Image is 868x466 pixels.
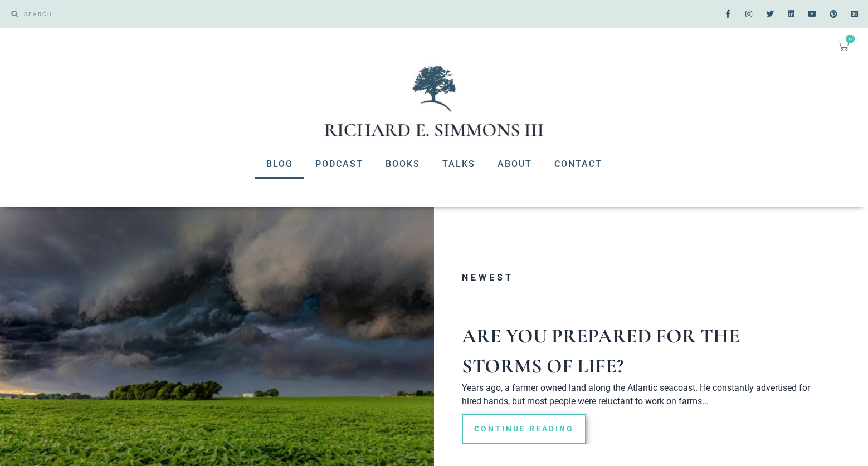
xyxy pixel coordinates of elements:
[462,324,740,378] a: Are You Prepared for the Storms of Life?
[304,150,374,179] a: Podcast
[431,150,486,179] a: Talks
[462,273,818,282] h3: Newest
[374,150,431,179] a: Books
[543,150,613,179] a: Contact
[462,381,818,408] p: Years ago, a farmer owned land along the Atlantic seacoast. He constantly advertised for hired ha...
[486,150,543,179] a: About
[846,35,855,43] span: 0
[255,150,304,179] a: Blog
[18,6,428,22] input: SEARCH
[825,33,862,58] a: 0
[462,414,586,444] a: Read more about Are You Prepared for the Storms of Life?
